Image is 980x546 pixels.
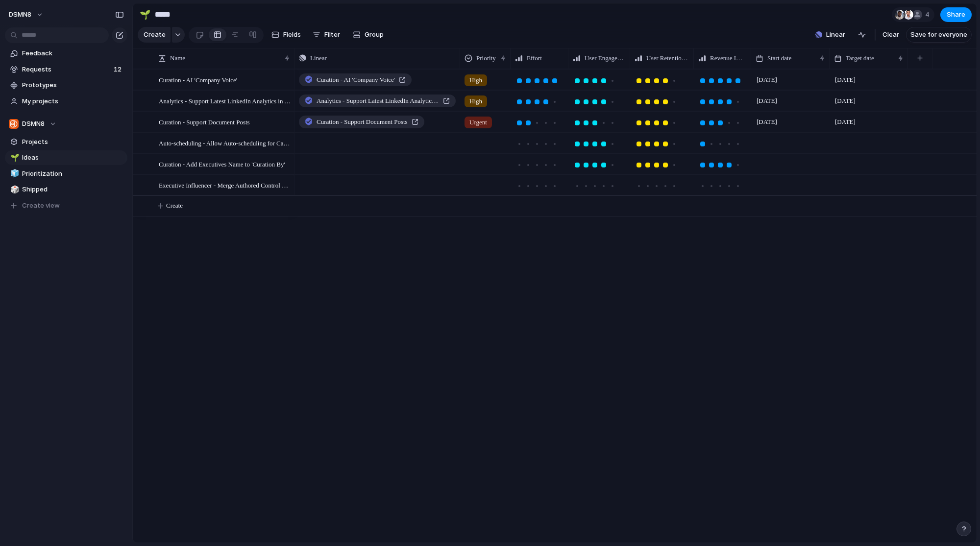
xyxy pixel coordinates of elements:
span: 4 [925,10,932,20]
span: Projects [22,137,124,147]
span: Feedback [22,48,124,58]
span: Curation - Support Document Posts [317,117,408,127]
span: Shipped [22,185,124,194]
span: Curation - AI 'Company Voice' [317,75,395,85]
span: Ideas [22,153,124,163]
div: 🧊 [10,168,17,179]
span: Requests [22,65,111,74]
span: Revenue Impact [710,53,746,63]
a: 🎲Shipped [5,182,127,197]
span: Fields [283,30,301,40]
span: DSMN8 [9,10,31,20]
span: Priority [476,53,496,63]
span: [DATE] [754,74,780,86]
span: 12 [114,65,123,74]
a: Projects [5,135,127,149]
span: [DATE] [833,74,858,86]
button: Fields [268,27,305,43]
span: Clear [882,30,899,40]
button: DSMN8 [5,117,127,131]
span: Curation - Support Document Posts [159,116,250,127]
span: User Retention Impact [646,53,689,63]
div: 🌱 [10,152,17,164]
div: 🎲 [10,184,17,195]
span: Linear [826,30,845,40]
button: Save for everyone [906,27,972,43]
span: Analytics - Support Latest LinkedIn Analytics in API [159,95,291,106]
button: Linear [811,27,849,42]
span: Create view [22,201,60,211]
a: My projects [5,94,127,109]
span: Create [144,30,166,40]
span: [DATE] [833,95,858,107]
button: Filter [309,27,344,43]
a: Requests12 [5,62,127,77]
span: Auto-scheduling - Allow Auto-scheduling for Campaigns [159,137,291,148]
div: 🌱 [140,8,150,21]
span: Create [166,201,183,211]
span: Curation - Add Executives Name to 'Curation By' [159,158,285,169]
button: Group [348,27,389,43]
button: 🧊 [9,169,19,179]
span: Analytics - Support Latest LinkedIn Analytics in API [317,96,439,106]
span: Start date [767,53,791,63]
span: Prioritization [22,169,124,179]
a: Prototypes [5,78,127,93]
span: High [469,75,482,85]
span: Curation - AI 'Company Voice' [159,74,237,85]
a: Curation - AI 'Company Voice' [299,73,412,86]
span: Linear [310,53,327,63]
button: Create [138,27,171,43]
a: 🧊Prioritization [5,166,127,181]
span: Save for everyone [910,30,967,40]
span: DSMN8 [22,119,45,129]
span: My projects [22,96,124,106]
span: Name [170,53,185,63]
span: Target date [846,53,874,63]
button: 🌱 [137,7,153,23]
span: Share [947,10,965,20]
span: [DATE] [754,116,780,128]
span: Prototypes [22,80,124,90]
span: User Engagement Impact [585,53,625,63]
span: [DATE] [833,116,858,128]
span: High [469,96,482,106]
button: 🎲 [9,185,19,194]
button: Clear [879,27,903,43]
a: Feedback [5,46,127,61]
button: Create view [5,198,127,213]
a: Analytics - Support Latest LinkedIn Analytics in API [299,95,456,107]
a: 🌱Ideas [5,150,127,165]
span: Filter [324,30,340,40]
button: DSMN8 [4,7,49,23]
span: Group [365,30,384,40]
a: Curation - Support Document Posts [299,116,424,128]
span: Effort [527,53,542,63]
button: Share [940,7,972,22]
span: Urgent [469,118,487,127]
span: Executive Influencer - Merge Authored Control with Delegate Access Control [159,179,291,190]
span: [DATE] [754,95,780,107]
button: 🌱 [9,153,19,163]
